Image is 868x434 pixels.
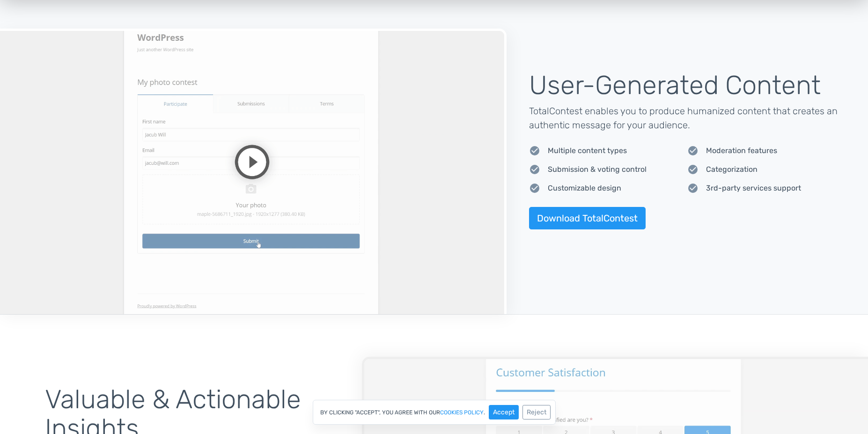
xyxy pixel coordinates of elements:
span: check_circle [529,164,540,175]
span: check_circle [687,145,699,156]
span: Categorization [706,164,758,175]
span: 3rd-party services support [706,183,801,194]
h2: User-Generated Content [529,71,846,100]
span: check_circle [687,164,699,175]
span: Submission & voting control [548,164,647,175]
span: check_circle [529,183,540,194]
p: TotalContest enables you to produce humanized content that creates an authentic message for your ... [529,104,846,132]
span: Multiple content types [548,145,627,156]
span: Customizable design [548,183,621,194]
a: cookies policy [440,410,484,415]
button: Reject [522,405,551,419]
span: check_circle [687,183,699,194]
div: By clicking "Accept", you agree with our . [313,400,556,425]
button: Accept [489,405,519,419]
span: check_circle [529,145,540,156]
a: Download TotalContest [529,207,646,229]
span: Moderation features [706,145,777,156]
